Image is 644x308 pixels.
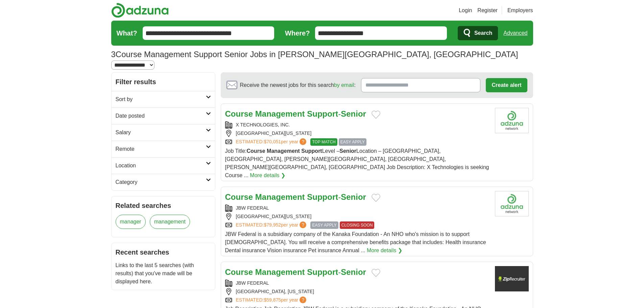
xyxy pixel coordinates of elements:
[341,192,366,202] strong: Senior
[339,148,356,154] strong: Senior
[116,162,206,170] h2: Location
[236,297,308,304] a: ESTIMATED:$59,875per year?
[301,148,322,154] strong: Support
[267,148,300,154] strong: Management
[247,148,265,154] strong: Course
[255,267,305,277] strong: Management
[334,82,354,88] a: by email
[225,109,366,118] a: Course Management Support-Senior
[300,221,306,228] span: ?
[486,78,527,92] button: Create alert
[339,138,366,146] span: EASY APPLY
[225,267,253,277] strong: Course
[112,157,215,174] a: Location
[495,191,529,216] img: Company logo
[112,124,215,141] a: Salary
[112,108,215,124] a: Date posted
[250,171,285,180] a: More details ❯
[225,267,366,277] a: Course Management Support-Senior
[372,269,380,277] button: Add to favorite jobs
[495,266,529,291] img: Company logo
[225,231,486,253] span: JBW Federal is a subsidiary company of the Kanaka Foundation - An NHO who's mission is to support...
[255,192,305,202] strong: Management
[225,109,253,118] strong: Course
[112,91,215,108] a: Sort by
[341,267,366,277] strong: Senior
[111,3,169,18] img: Adzuna logo
[111,48,116,61] span: 3
[150,215,190,229] a: management
[507,6,533,15] a: Employers
[225,130,490,137] div: [GEOGRAPHIC_DATA][US_STATE]
[225,148,489,178] span: Job Title: Level – Location – [GEOGRAPHIC_DATA], [GEOGRAPHIC_DATA], [PERSON_NAME][GEOGRAPHIC_DATA...
[367,246,402,255] a: More details ❯
[240,81,356,89] span: Receive the newest jobs for this search :
[264,222,281,228] span: $79,952
[477,6,498,15] a: Register
[225,205,490,212] div: JBW FEDERAL
[225,192,366,202] a: Course Management Support-Senior
[116,95,206,103] h2: Sort by
[372,194,380,202] button: Add to favorite jobs
[300,297,306,303] span: ?
[112,174,215,190] a: Category
[116,200,211,211] h2: Related searches
[116,145,206,153] h2: Remote
[116,178,206,186] h2: Category
[236,138,308,146] a: ESTIMATED:$70,051per year?
[116,247,211,257] h2: Recent searches
[307,192,338,202] strong: Support
[117,28,137,38] label: What?
[255,109,305,118] strong: Management
[372,111,380,119] button: Add to favorite jobs
[310,138,337,146] span: TOP MATCH
[340,221,375,229] span: CLOSING SOON
[300,138,306,145] span: ?
[495,108,529,133] img: Company logo
[236,221,308,229] a: ESTIMATED:$79,952per year?
[116,215,146,229] a: manager
[307,267,338,277] strong: Support
[225,280,490,287] div: JBW FEDERAL
[310,221,338,229] span: EASY APPLY
[111,50,518,59] h1: Course Management Support Senior Jobs in [PERSON_NAME][GEOGRAPHIC_DATA], [GEOGRAPHIC_DATA]
[225,121,490,128] div: X TECHNOLOGIES, INC.
[112,73,215,91] h2: Filter results
[458,26,498,40] button: Search
[459,6,472,15] a: Login
[225,288,490,295] div: [GEOGRAPHIC_DATA], [US_STATE]
[503,26,527,40] a: Advanced
[225,192,253,202] strong: Course
[116,261,211,286] p: Links to the last 5 searches (with results) that you've made will be displayed here.
[285,28,310,38] label: Where?
[112,141,215,157] a: Remote
[264,297,281,303] span: $59,875
[264,139,281,144] span: $70,051
[225,213,490,220] div: [GEOGRAPHIC_DATA][US_STATE]
[307,109,338,118] strong: Support
[116,112,206,120] h2: Date posted
[116,128,206,137] h2: Salary
[341,109,366,118] strong: Senior
[474,26,492,40] span: Search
